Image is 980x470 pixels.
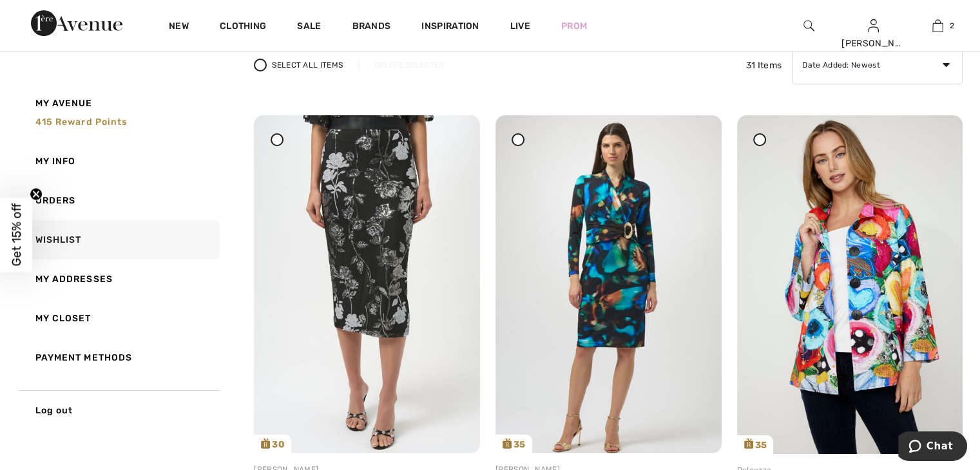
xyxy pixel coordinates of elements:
div: [PERSON_NAME] [841,37,905,50]
button: Close teaser [30,188,43,201]
img: My Info [868,18,879,33]
span: 2 [950,20,954,32]
img: My Bag [932,18,943,33]
a: Live [510,19,530,33]
a: Brands [352,21,391,34]
a: Clothing [220,21,266,34]
a: Payment Methods [17,338,220,377]
a: Sign In [868,19,879,32]
a: 30 [254,115,480,453]
a: Sale [297,21,321,34]
span: Inspiration [421,21,479,34]
img: 1ère Avenue [31,10,122,36]
a: My Closet [17,299,220,338]
a: Wishlist [17,220,220,259]
a: My Info [17,142,220,181]
img: dolcezza-jackets-blazers-as-sample_75705_4_98ac_search.jpg [737,115,963,454]
a: New [169,21,189,34]
span: Get 15% off [9,203,24,267]
div: Delete Selected [358,59,460,71]
a: Orders [17,181,220,220]
iframe: Opens a widget where you can chat to one of our agents [898,431,967,464]
a: Log out [17,390,220,430]
img: joseph-ribkoff-skirts-black-multi_254182_3_f6ca_search.jpg [254,115,480,453]
img: joseph-ribkoff-dresses-jumpsuits-black-multi_254070_1_6a67_search.jpg [495,115,722,453]
span: 415 Reward points [35,117,128,127]
img: search the website [803,18,814,33]
span: 31 Items [746,59,782,72]
a: 2 [906,18,969,33]
a: 35 [737,115,963,454]
span: Select All Items [272,59,343,71]
a: 35 [495,115,722,453]
a: Prom [561,19,587,33]
span: My Avenue [35,97,93,110]
a: My Addresses [17,259,220,299]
